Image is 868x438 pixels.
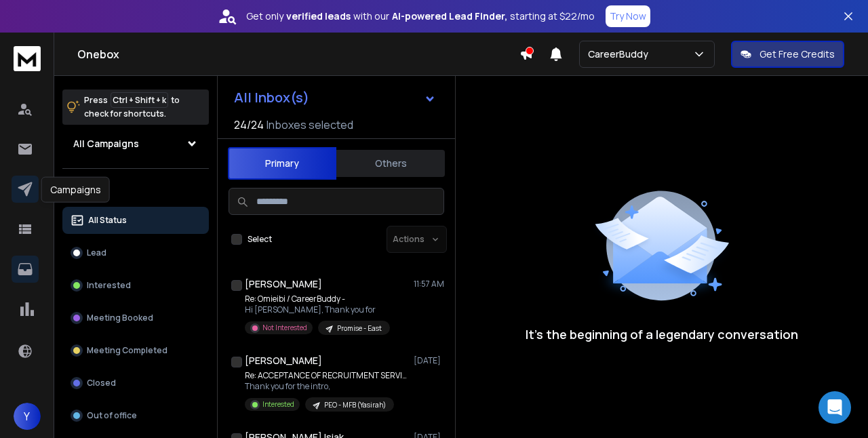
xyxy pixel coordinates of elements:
[14,403,41,430] button: Y
[245,277,322,291] h1: [PERSON_NAME]
[41,177,110,203] div: Campaigns
[606,5,650,27] button: Try Now
[245,354,322,367] h1: [PERSON_NAME]
[87,378,116,389] p: Closed
[14,46,41,71] img: logo
[267,117,353,133] h3: Inboxes selected
[87,345,167,356] p: Meeting Completed
[84,94,180,121] p: Press to check for shortcuts.
[62,304,209,332] button: Meeting Booked
[246,9,595,23] p: Get only with our starting at $22/mo
[324,400,386,410] p: PEO - MFB (Yasirah)
[245,381,408,392] p: Thank you for the intro,
[610,9,646,23] p: Try Now
[526,325,798,344] p: It’s the beginning of a legendary conversation
[62,239,209,266] button: Lead
[262,399,294,410] p: Interested
[62,207,209,234] button: All Status
[262,323,307,333] p: Not Interested
[77,46,519,62] h1: Onebox
[62,272,209,299] button: Interested
[62,180,209,199] h3: Filters
[87,313,153,323] p: Meeting Booked
[228,147,336,180] button: Primary
[223,84,447,111] button: All Inbox(s)
[234,91,309,104] h1: All Inbox(s)
[62,370,209,397] button: Closed
[245,304,390,315] p: Hi [PERSON_NAME], Thank you for
[245,294,390,304] p: Re: Omieibi / CareerBuddy -
[234,117,264,133] span: 24 / 24
[336,148,445,178] button: Others
[731,41,844,68] button: Get Free Credits
[759,47,835,61] p: Get Free Credits
[62,337,209,364] button: Meeting Completed
[73,137,139,151] h1: All Campaigns
[414,355,444,366] p: [DATE]
[62,130,209,157] button: All Campaigns
[248,234,272,245] label: Select
[286,9,351,23] strong: verified leads
[818,391,851,424] div: Open Intercom Messenger
[245,370,408,381] p: Re: ACCEPTANCE OF RECRUITMENT SERVICES
[62,402,209,429] button: Out of office
[87,280,131,291] p: Interested
[87,410,137,421] p: Out of office
[392,9,507,23] strong: AI-powered Lead Finder,
[87,247,106,258] p: Lead
[88,215,127,226] p: All Status
[414,279,444,290] p: 11:57 AM
[337,323,382,334] p: Promise - East
[588,47,654,61] p: CareerBuddy
[111,92,168,108] span: Ctrl + Shift + k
